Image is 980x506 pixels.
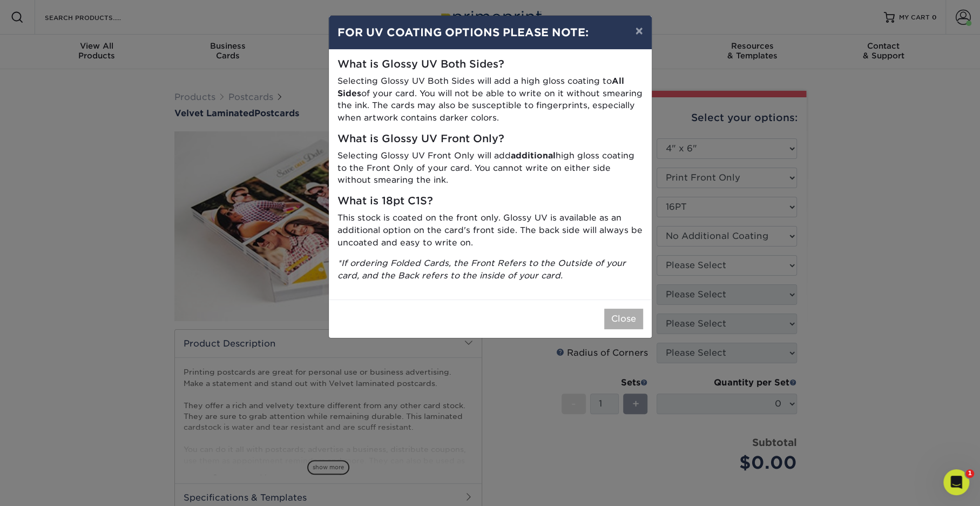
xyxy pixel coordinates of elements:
i: *If ordering Folded Cards, the Front Refers to the Outside of your card, and the Back refers to t... [337,258,626,281]
iframe: Intercom live chat [943,469,969,495]
h5: What is Glossy UV Front Only? [337,133,643,145]
strong: additional [511,150,556,161]
button: × [626,16,651,46]
strong: All Sides [337,76,624,98]
h5: What is 18pt C1S? [337,195,643,208]
h5: What is Glossy UV Both Sides? [337,58,643,71]
p: This stock is coated on the front only. Glossy UV is available as an additional option on the car... [337,212,643,249]
h4: FOR UV COATING OPTIONS PLEASE NOTE: [337,24,643,41]
button: Close [604,309,643,329]
p: Selecting Glossy UV Both Sides will add a high gloss coating to of your card. You will not be abl... [337,75,643,124]
p: Selecting Glossy UV Front Only will add high gloss coating to the Front Only of your card. You ca... [337,150,643,187]
span: 1 [965,469,974,478]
